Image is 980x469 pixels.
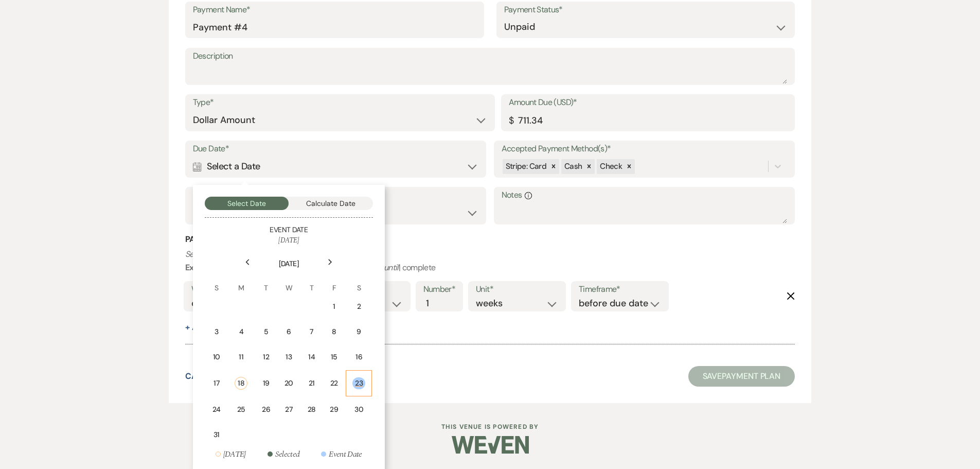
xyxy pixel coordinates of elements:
div: 18 [235,377,247,390]
th: F [323,270,345,293]
div: 26 [262,404,270,415]
div: 20 [284,378,293,389]
div: Event Date [329,448,362,460]
label: Unit* [476,282,558,297]
div: 12 [262,352,270,362]
div: [DATE] [223,448,246,460]
div: 7 [308,326,316,337]
label: Payment Name* [193,3,476,18]
div: 1 [330,301,338,312]
p: : weekly | | 2 | months | before event date | | complete [185,248,795,274]
label: Timeframe* [579,282,661,297]
div: 27 [284,404,293,415]
th: T [301,270,323,293]
button: + AddAnotherReminder [185,323,287,332]
i: Set reminders for this task. [185,249,277,259]
b: Example [185,262,217,273]
div: 5 [262,326,270,337]
div: 4 [235,326,247,337]
span: Cash [564,161,582,171]
th: S [346,270,372,293]
div: $ [509,114,513,128]
div: 22 [330,378,338,389]
label: Type* [193,95,487,110]
th: M [228,270,254,293]
label: Due Date* [193,142,479,157]
img: Weven Logo [452,427,529,463]
div: 25 [235,404,247,415]
label: Accepted Payment Method(s)* [502,142,788,157]
h6: [DATE] [205,235,373,246]
h5: Event Date [205,225,373,235]
div: 28 [308,404,316,415]
label: Payment Status* [504,3,788,18]
h3: Payment Reminder [185,234,795,245]
th: W [278,270,300,293]
th: S [206,270,227,293]
button: SavePayment Plan [688,366,795,387]
label: Description [193,49,788,64]
label: Notes [502,188,788,203]
div: 8 [330,326,338,337]
div: 23 [352,377,365,389]
span: Stripe: Card [506,161,546,171]
div: 16 [352,352,365,362]
button: Calculate Date [289,197,373,210]
div: 24 [212,404,221,415]
button: Cancel [185,372,219,380]
div: 10 [212,352,221,362]
div: 14 [308,352,316,362]
div: Select a Date [193,157,479,177]
div: 15 [330,352,338,362]
div: 19 [262,378,270,389]
div: 2 [352,301,365,312]
th: [DATE] [206,246,372,269]
div: Selected [275,448,300,460]
div: 29 [330,404,338,415]
div: 31 [212,429,221,440]
span: Check [600,161,622,171]
div: 3 [212,326,221,337]
div: 13 [284,352,293,362]
div: 17 [212,378,221,389]
label: Number* [423,282,456,297]
i: until [384,262,399,273]
button: Select Date [205,197,289,210]
label: Amount Due (USD)* [509,95,788,110]
div: 21 [308,378,316,389]
th: T [255,270,277,293]
div: 9 [352,326,365,337]
div: 6 [284,326,293,337]
div: 30 [352,404,365,415]
div: 11 [235,352,247,362]
label: Who would you like to remind?* [191,282,300,297]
